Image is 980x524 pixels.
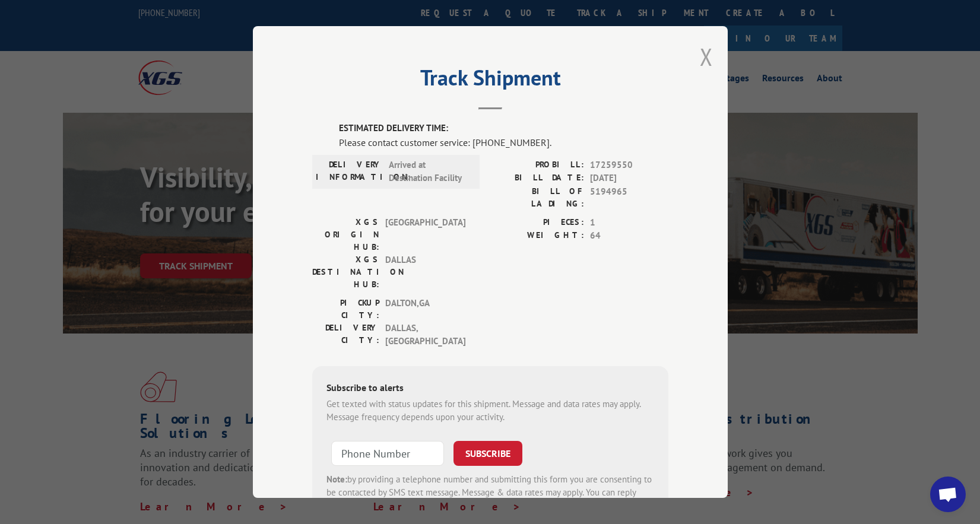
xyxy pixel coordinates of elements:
[326,474,347,485] strong: Note:
[590,185,668,210] span: 5194965
[385,297,465,322] span: DALTON , GA
[930,477,966,512] div: Open chat
[490,172,584,185] label: BILL DATE:
[326,473,654,513] div: by providing a telephone number and submitting this form you are consenting to be contacted by SM...
[385,253,465,291] span: DALLAS
[312,322,379,348] label: DELIVERY CITY:
[389,158,469,185] span: Arrived at Destination Facility
[312,69,668,92] h2: Track Shipment
[700,41,713,72] button: Close modal
[490,229,584,243] label: WEIGHT:
[312,216,379,253] label: XGS ORIGIN HUB:
[326,398,654,424] div: Get texted with status updates for this shipment. Message and data rates may apply. Message frequ...
[590,172,668,185] span: [DATE]
[590,158,668,172] span: 17259550
[316,158,383,185] label: DELIVERY INFORMATION:
[490,185,584,210] label: BILL OF LADING:
[326,380,654,398] div: Subscribe to alerts
[490,158,584,172] label: PROBILL:
[331,441,444,466] input: Phone Number
[490,216,584,230] label: PIECES:
[339,135,668,150] div: Please contact customer service: [PHONE_NUMBER].
[312,253,379,291] label: XGS DESTINATION HUB:
[312,297,379,322] label: PICKUP CITY:
[590,229,668,243] span: 64
[385,322,465,348] span: DALLAS , [GEOGRAPHIC_DATA]
[385,216,465,253] span: [GEOGRAPHIC_DATA]
[590,216,668,230] span: 1
[453,441,522,466] button: SUBSCRIBE
[339,122,668,135] label: ESTIMATED DELIVERY TIME:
